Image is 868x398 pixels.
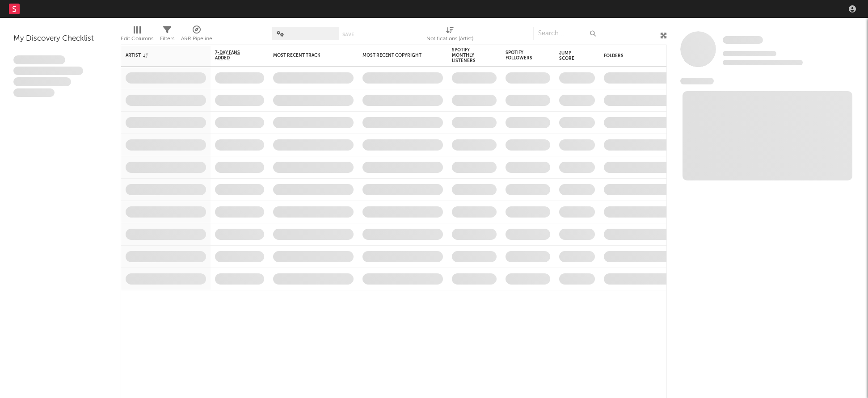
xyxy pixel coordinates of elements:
input: Search... [533,27,600,40]
div: Filters [160,34,174,44]
div: Filters [160,22,174,48]
span: Tracking Since: [DATE] [723,51,776,56]
div: Notifications (Artist) [426,22,473,48]
div: Folders [604,53,671,59]
div: Edit Columns [121,34,153,44]
div: Spotify Monthly Listeners [452,47,483,63]
span: Lorem ipsum dolor [13,55,65,64]
span: News Feed [680,78,714,84]
span: Aliquam viverra [13,88,55,97]
a: Some Artist [723,36,763,45]
div: Spotify Followers [506,50,537,61]
div: Most Recent Copyright [362,53,430,58]
button: Save [342,32,354,37]
div: A&R Pipeline [181,22,212,48]
div: Jump Score [559,50,581,61]
div: Most Recent Track [273,53,340,58]
span: 0 fans last week [723,60,803,65]
div: Notifications (Artist) [426,34,473,44]
div: A&R Pipeline [181,34,212,44]
div: Artist [126,53,193,58]
span: Praesent ac interdum [13,77,71,86]
span: Some Artist [723,36,763,44]
span: Integer aliquet in purus et [13,67,83,75]
div: My Discovery Checklist [13,34,107,44]
div: Edit Columns [121,22,153,48]
span: 7-Day Fans Added [215,50,251,61]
